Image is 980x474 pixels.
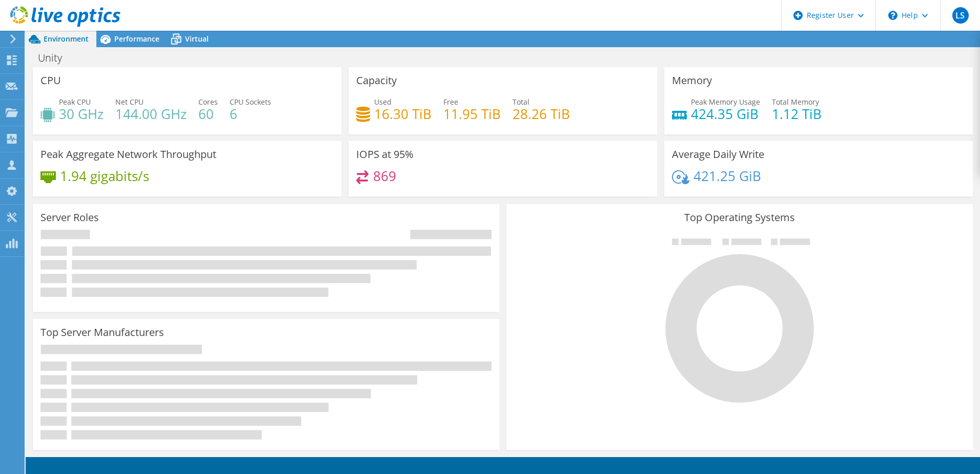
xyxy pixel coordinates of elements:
[33,52,78,64] h1: Unity
[772,108,822,120] h4: 1.12 TiB
[374,108,432,120] h4: 16.30 TiB
[40,212,99,223] h3: Server Roles
[693,170,761,182] h4: 421.25 GiB
[40,75,61,86] h3: CPU
[60,170,149,182] h4: 1.94 gigabits/s
[230,97,271,107] span: CPU Sockets
[185,34,209,44] span: Virtual
[198,97,218,107] span: Cores
[356,149,414,160] h3: IOPS at 95%
[40,327,164,338] h3: Top Server Manufacturers
[40,149,216,160] h3: Peak Aggregate Network Throughput
[513,108,570,120] h4: 28.26 TiB
[44,34,89,44] span: Environment
[230,108,271,120] h4: 6
[443,108,501,120] h4: 11.95 TiB
[198,108,218,120] h4: 60
[374,97,392,107] span: Used
[772,97,819,107] span: Total Memory
[888,11,897,20] svg: \n
[691,97,760,107] span: Peak Memory Usage
[114,34,159,44] span: Performance
[672,149,764,160] h3: Average Daily Write
[514,212,965,223] h3: Top Operating Systems
[59,108,104,120] h4: 30 GHz
[952,7,969,24] span: LS
[672,75,712,86] h3: Memory
[443,97,458,107] span: Free
[356,75,397,86] h3: Capacity
[115,97,144,107] span: Net CPU
[691,108,760,120] h4: 424.35 GiB
[513,97,529,107] span: Total
[373,170,396,182] h4: 869
[115,108,187,120] h4: 144.00 GHz
[59,97,91,107] span: Peak CPU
